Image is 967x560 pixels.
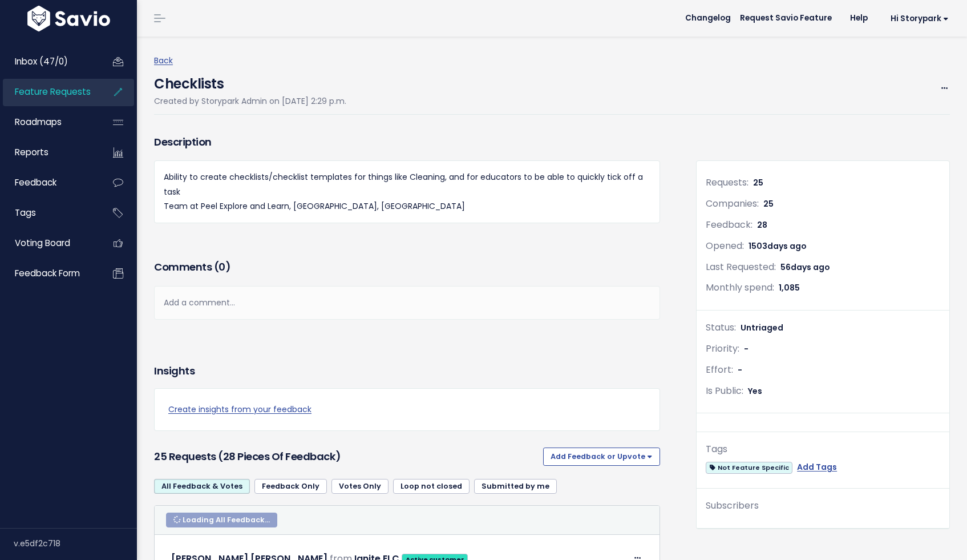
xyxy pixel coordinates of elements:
[706,321,736,334] span: Status:
[15,237,70,249] span: Voting Board
[154,363,195,379] h3: Insights
[14,529,137,558] div: v.e5df2c718
[15,55,68,67] span: Inbox (47/0)
[891,14,949,23] span: Hi Storypark
[3,260,95,287] a: Feedback form
[154,68,346,94] h4: Checklists
[706,462,792,474] span: Not Feature Specific
[168,402,646,417] a: Create insights from your feedback
[25,6,113,31] img: logo-white.9d6f32f41409.svg
[706,260,776,273] span: Last Requested:
[15,146,48,158] span: Reports
[706,460,792,474] a: Not Feature Specific
[741,322,783,333] span: Untriaged
[15,207,36,219] span: Tags
[154,55,173,66] a: Back
[219,260,225,274] span: 0
[543,448,660,466] button: Add Feedback or Upvote
[15,116,62,128] span: Roadmaps
[841,10,877,27] a: Help
[767,240,807,252] span: days ago
[731,10,841,27] a: Request Savio Feature
[706,441,940,458] div: Tags
[474,479,557,494] a: Submitted by me
[164,170,650,213] p: Ability to create checklists/checklist templates for things like Cleaning, and for educators to b...
[706,197,759,210] span: Companies:
[685,14,731,22] span: Changelog
[15,267,80,279] span: Feedback form
[3,139,95,166] a: Reports
[791,261,830,273] span: days ago
[15,176,56,188] span: Feedback
[706,218,752,231] span: Feedback:
[706,499,759,512] span: Subscribers
[154,286,660,320] div: Add a comment...
[254,479,327,494] a: Feedback Only
[154,449,539,465] h3: 25 Requests (28 pieces of Feedback)
[780,261,830,273] span: 56
[154,479,250,494] a: All Feedback & Votes
[748,385,762,397] span: Yes
[3,49,95,75] a: Inbox (47/0)
[706,342,739,355] span: Priority:
[154,134,660,150] h3: Description
[706,239,744,252] span: Opened:
[3,109,95,135] a: Roadmaps
[753,177,763,188] span: 25
[779,282,800,293] span: 1,085
[797,460,837,474] a: Add Tags
[331,479,389,494] a: Votes Only
[877,10,958,27] a: Hi Storypark
[154,259,660,275] h3: Comments ( )
[3,79,95,105] a: Feature Requests
[393,479,470,494] a: Loop not closed
[738,364,742,376] span: -
[744,343,748,354] span: -
[3,170,95,196] a: Feedback
[706,176,748,189] span: Requests:
[757,219,767,231] span: 28
[15,86,91,98] span: Feature Requests
[154,95,346,107] span: Created by Storypark Admin on [DATE] 2:29 p.m.
[748,240,807,252] span: 1503
[3,200,95,226] a: Tags
[763,198,774,210] span: 25
[706,363,733,376] span: Effort:
[706,281,774,294] span: Monthly spend:
[3,230,95,256] a: Voting Board
[706,384,743,397] span: Is Public:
